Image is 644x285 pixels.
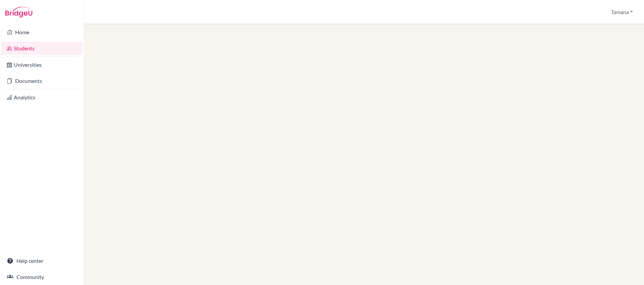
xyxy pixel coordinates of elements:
[1,26,82,39] a: Home
[1,270,82,284] a: Community
[5,7,32,17] img: Bridge-U
[1,74,82,88] a: Documents
[608,6,636,18] button: Tamana
[1,58,82,72] a: Universities
[1,91,82,104] a: Analytics
[1,254,82,268] a: Help center
[1,42,82,55] a: Students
